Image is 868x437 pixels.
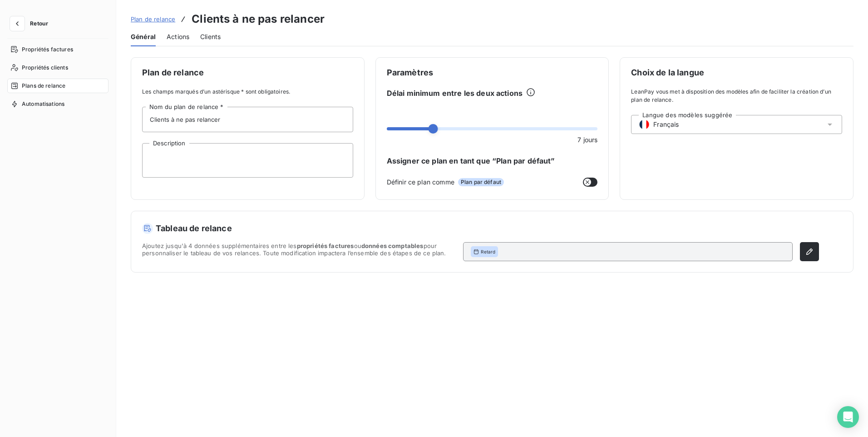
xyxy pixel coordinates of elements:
span: Automatisations [22,100,64,108]
span: Retour [30,21,48,26]
input: placeholder [142,107,353,132]
span: Assigner ce plan en tant que “Plan par défaut” [387,155,598,166]
span: Définir ce plan comme [387,177,454,187]
a: Plans de relance [7,79,108,93]
a: Plan de relance [131,15,175,24]
a: Propriétés clients [7,60,108,75]
span: Actions [167,32,189,41]
span: Plans de relance [22,82,65,90]
span: Retard [481,248,495,255]
span: Français [653,120,679,129]
span: données comptables [361,242,424,249]
button: Retour [7,16,55,31]
span: Les champs marqués d’un astérisque * sont obligatoires. [142,88,353,96]
span: Clients [200,32,221,41]
span: Plan de relance [142,69,353,77]
h5: Tableau de relance [142,222,819,235]
span: 7 jours [577,135,597,144]
h3: Clients à ne pas relancer [192,11,325,27]
span: Délai minimum entre les deux actions [387,88,523,99]
span: Propriétés factures [22,45,73,54]
a: Automatisations [7,97,108,111]
div: Open Intercom Messenger [837,406,859,428]
span: Choix de la langue [631,69,842,77]
span: propriétés factures [297,242,354,249]
span: LeanPay vous met à disposition des modèles afin de faciliter la création d’un plan de relance. [631,88,842,104]
span: Plan de relance [131,15,175,23]
a: Propriétés factures [7,42,108,57]
span: Paramètres [387,69,598,77]
span: Ajoutez jusqu'à 4 données supplémentaires entre les ou pour personnaliser le tableau de vos relan... [142,242,456,261]
span: Plan par défaut [458,178,504,186]
span: Propriétés clients [22,64,68,72]
span: Général [131,32,156,41]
